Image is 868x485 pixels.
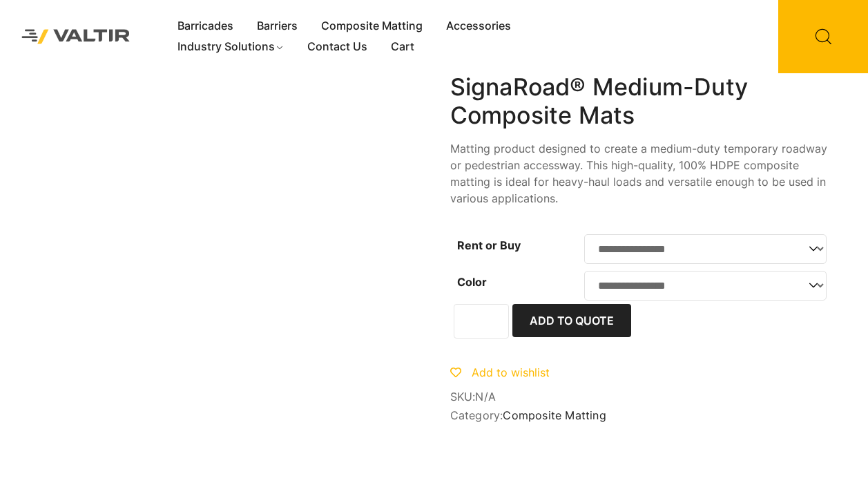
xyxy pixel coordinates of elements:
a: Cart [379,37,426,57]
a: Barricades [166,16,245,37]
a: Add to wishlist [450,365,550,379]
span: SKU: [450,390,833,403]
p: Matting product designed to create a medium-duty temporary roadway or pedestrian accessway. This ... [450,140,833,207]
span: Category: [450,409,833,422]
a: Industry Solutions [166,37,296,57]
input: Product quantity [454,304,509,339]
img: Valtir Rentals [10,18,142,55]
button: Add to Quote [512,304,631,337]
label: Color [457,275,487,289]
h1: SignaRoad® Medium-Duty Composite Mats [450,73,833,130]
label: Rent or Buy [457,238,521,252]
a: Barriers [245,16,309,37]
a: Composite Matting [309,16,434,37]
a: Accessories [434,16,523,37]
span: Add to wishlist [472,365,550,379]
span: N/A [475,390,496,403]
a: Composite Matting [503,408,606,422]
a: Contact Us [296,37,379,57]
